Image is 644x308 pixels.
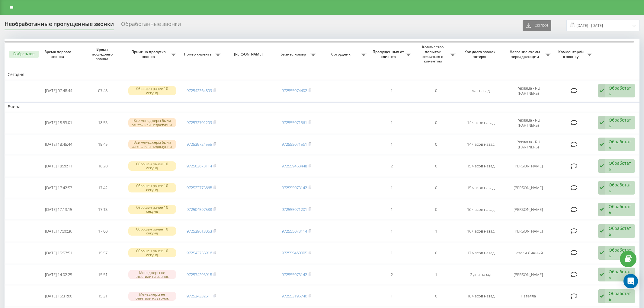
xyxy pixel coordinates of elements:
[36,286,81,306] td: [DATE] 15:31:00
[81,199,125,220] td: 17:13
[277,52,310,57] span: Бизнес номер
[182,52,215,57] span: Номер клиента
[417,45,450,63] span: Количество попыток связаться с клиентом
[503,221,554,241] td: [PERSON_NAME]
[36,81,81,101] td: [DATE] 07:48:44
[128,183,176,192] div: Сброшен ранее 10 секунд
[609,182,632,193] div: Обработать
[414,243,458,263] td: 0
[282,88,307,93] a: 972555074402
[121,21,181,30] div: Обработанные звонки
[36,134,81,155] td: [DATE] 18:45:44
[282,185,307,190] a: 972555073142
[128,49,171,59] span: Причина пропуска звонка
[128,270,176,279] div: Менеджеры не ответили на звонок
[187,250,212,256] a: 972543755916
[609,139,632,150] div: Обработать
[187,120,212,125] a: 972532702209
[282,163,307,169] a: 972559458448
[128,292,176,301] div: Менеджеры не ответили на звонок
[414,221,458,241] td: 1
[503,199,554,220] td: [PERSON_NAME]
[187,272,212,277] a: 972534295918
[5,102,639,111] td: Вчера
[503,286,554,306] td: Нателла
[187,185,212,190] a: 972523775668
[229,52,269,57] span: [PERSON_NAME]
[506,49,545,59] span: Название схемы переадресации
[609,117,632,129] div: Обработать
[187,228,212,234] a: 972539613063
[459,286,503,306] td: 18 часов назад
[609,204,632,215] div: Обработать
[81,286,125,306] td: 15:31
[503,264,554,285] td: [PERSON_NAME]
[282,228,307,234] a: 972555073114
[370,243,414,263] td: 1
[282,141,307,147] a: 972555071561
[459,81,503,101] td: час назад
[36,221,81,241] td: [DATE] 17:00:36
[459,243,503,263] td: 17 часов назад
[373,49,405,59] span: Пропущенных от клиента
[623,274,638,288] div: Open Intercom Messenger
[609,291,632,302] div: Обработать
[414,113,458,133] td: 0
[36,156,81,176] td: [DATE] 18:20:11
[370,286,414,306] td: 1
[503,134,554,155] td: Реклама - RU (PARTNERS)
[523,20,551,31] button: Экспорт
[370,134,414,155] td: 1
[282,250,307,256] a: 972559460005
[414,199,458,220] td: 0
[5,21,114,30] div: Необработанные пропущенные звонки
[503,156,554,176] td: [PERSON_NAME]
[86,47,120,61] span: Время последнего звонка
[81,113,125,133] td: 18:53
[557,49,587,59] span: Комментарий к звонку
[9,51,39,58] button: Выбрать все
[609,85,632,97] div: Обработать
[503,113,554,133] td: Реклама - RU (PARTNERS)
[503,81,554,101] td: Реклама - RU (PARTNERS)
[459,221,503,241] td: 16 часов назад
[282,272,307,277] a: 972555073142
[282,207,307,212] a: 972555071201
[609,160,632,172] div: Обработать
[128,118,176,127] div: Все менеджеры были заняты или недоступны
[370,81,414,101] td: 1
[370,177,414,198] td: 1
[282,120,307,125] a: 972555071561
[414,286,458,306] td: 0
[459,199,503,220] td: 16 часов назад
[459,113,503,133] td: 14 часов назад
[128,86,176,95] div: Сброшен ранее 10 секунд
[370,199,414,220] td: 1
[414,134,458,155] td: 0
[370,221,414,241] td: 1
[36,113,81,133] td: [DATE] 18:53:01
[282,293,307,299] a: 972553195740
[81,177,125,198] td: 17:42
[81,81,125,101] td: 07:48
[609,247,632,259] div: Обработать
[503,177,554,198] td: [PERSON_NAME]
[609,225,632,237] div: Обработать
[187,207,212,212] a: 972504597588
[128,205,176,214] div: Сброшен ранее 10 секунд
[5,70,639,79] td: Сегодня
[187,163,212,169] a: 972503673114
[459,134,503,155] td: 14 часов назад
[41,49,76,59] span: Время первого звонка
[187,88,212,93] a: 972542364809
[128,248,176,257] div: Сброшен ранее 10 секунд
[322,52,361,57] span: Сотрудник
[81,264,125,285] td: 15:51
[459,156,503,176] td: 15 часов назад
[36,177,81,198] td: [DATE] 17:42:57
[187,141,212,147] a: 972539724555
[459,177,503,198] td: 15 часов назад
[36,264,81,285] td: [DATE] 14:02:25
[370,113,414,133] td: 1
[459,264,503,285] td: 2 дня назад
